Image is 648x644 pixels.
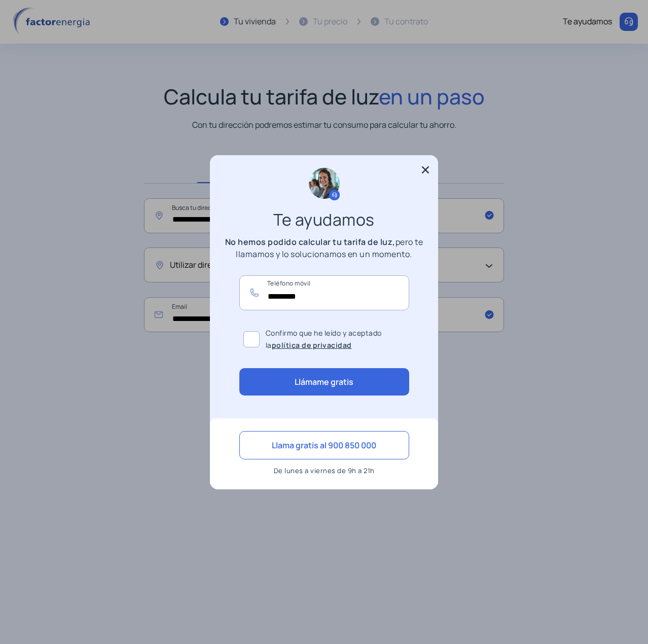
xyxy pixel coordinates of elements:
b: No hemos podido calcular tu tarifa de luz, [225,236,395,247]
p: pero te llamamos y lo solucionamos en un momento. [223,236,425,260]
button: Llámame gratis [239,368,409,396]
p: De lunes a viernes de 9h a 21h [239,464,409,477]
button: Llama gratis al 900 850 000 [239,431,409,459]
h3: Te ayudamos [233,213,415,226]
span: Confirmo que he leído y aceptado la [266,327,405,351]
a: política de privacidad [272,340,352,350]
